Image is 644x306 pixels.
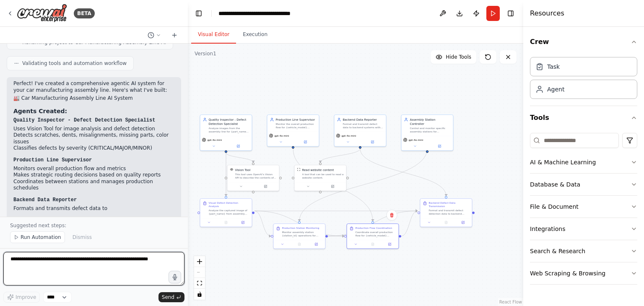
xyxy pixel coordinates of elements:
[355,231,396,237] div: Coordinate overall production flow for {vehicle_model} manufacturing line. Analyze quality report...
[207,138,222,142] span: gpt-4o-mini
[428,201,469,208] div: Backend Defect Data Transmission
[293,140,317,145] button: Open in side panel
[13,117,155,123] code: Quality Inspector - Defect Detection Specialist
[17,4,67,23] img: Logo
[227,165,279,191] div: VisionToolVision ToolThis tool uses OpenAI's Vision API to describe the contents of an image.
[13,108,67,114] strong: Agents Created:
[321,184,345,189] button: Open in side panel
[530,240,637,262] button: Search & Research
[21,234,61,241] span: Run Automation
[208,117,249,126] div: Quality Inspector - Defect Detection Specialist
[343,117,383,122] div: Backend Data Reporter
[530,174,637,195] button: Database & Data
[386,210,397,220] button: Delete node
[208,127,249,133] div: Analyze images from the assembly line for {part_name} components and detect manufacturing defects...
[10,222,178,229] p: Suggested next steps:
[13,157,92,163] code: Production Line Supervisor
[358,148,448,196] g: Edge from 7e824af4-a077-4c14-8a37-35934f088ba7 to 2433e702-1f73-4e6c-ac81-bd5b382447b6
[302,173,343,179] div: A tool that can be used to read a website content.
[401,209,418,238] g: Edge from 52659d29-c3db-4311-bf62-932e1969098c to 2433e702-1f73-4e6c-ac81-bd5b382447b6
[13,132,174,145] li: Detects scratches, dents, misalignments, missing parts, color issues
[254,209,418,213] g: Edge from 1991c87d-2260-4e8f-9a69-58d3910fb1ac to 2433e702-1f73-4e6c-ac81-bd5b382447b6
[431,50,476,64] button: Hide Tools
[274,134,289,137] span: gpt-4o-mini
[158,292,184,302] button: Send
[13,179,174,192] li: Coordinates between stations and manages production schedules
[530,54,637,106] div: Crew
[408,138,423,142] span: gpt-4o-mini
[410,117,450,126] div: Assembly Station Controller
[195,50,216,57] div: Version 1
[74,8,95,18] div: BETA
[273,223,325,249] div: Production Station MonitoringMonitor assembly station {station_id} operations for {part_name} ins...
[547,85,564,93] div: Agent
[13,166,174,172] li: Monitors overall production flow and metrics
[3,292,40,303] button: Improve
[224,153,255,162] g: Edge from 7f0f1c5e-b448-4204-b286-0b3a6b6b1c27 to af53b134-31bc-4e98-86cd-70a091e382d7
[13,145,174,152] li: Classifies defects by severity (CRITICAL/MAJOR/MINOR)
[13,205,174,212] li: Formats and transmits defect data to
[446,54,471,60] span: Hide Tools
[191,26,236,44] button: Visual Editor
[144,30,164,40] button: Switch to previous chat
[297,148,429,221] g: Edge from 7e776936-8431-4ad9-9de6-5d26e2a4ee55 to 0d006fd8-17ca-42a8-8de1-6c7ed9a5273e
[382,242,397,247] button: Open in side panel
[401,114,453,151] div: Assembly Station ControllerControl and monitor specific assembly stations for {part_name} install...
[361,140,384,145] button: Open in side panel
[291,242,308,247] button: No output available
[505,8,517,19] button: Hide right sidebar
[208,209,249,215] div: Analyze the captured image of {part_name} from assembly station {station_id} to detect any manufa...
[309,242,323,247] button: Open in side panel
[530,218,637,240] button: Integrations
[297,168,300,171] img: ScrapeWebsiteTool
[194,278,205,289] button: fit view
[530,196,637,218] button: File & Document
[355,226,392,230] div: Production Flow Coordination
[334,114,386,147] div: Backend Data ReporterFormat and transmit defect data to backend systems with proper parameters in...
[218,9,313,18] nav: breadcrumb
[10,231,65,243] button: Run Automation
[236,26,274,44] button: Execution
[169,271,181,283] button: Click to speak your automation idea
[217,220,235,225] button: No output available
[194,289,205,300] button: toggle interactivity
[428,209,469,215] div: Format and transmit defect detection data to backend systems using structured API calls. Create p...
[168,30,181,40] button: Start a new chat
[193,8,205,19] button: Hide left sidebar
[346,223,399,249] div: Production Flow CoordinationCoordinate overall production flow for {vehicle_model} manufacturing ...
[22,60,127,67] span: Validating tools and automation workflow
[16,294,36,301] span: Improve
[13,95,174,102] h2: 🏭 Car Manufacturing Assembly Line AI System
[68,231,96,243] button: Dismiss
[230,168,233,171] img: VisionTool
[254,209,271,238] g: Edge from 1991c87d-2260-4e8f-9a69-58d3910fb1ac to 0d006fd8-17ca-42a8-8de1-6c7ed9a5273e
[428,144,452,149] button: Open in side panel
[194,256,205,267] button: zoom in
[530,130,637,291] div: Tools
[275,122,316,129] div: Monitor the overall production flow for {vehicle_model} manufacturing, coordinate between differe...
[343,122,383,129] div: Format and transmit defect data to backend systems with proper parameters including defect_id, ti...
[530,106,637,130] button: Tools
[235,168,250,172] div: Vision Tool
[13,197,77,203] code: Backend Data Reporter
[530,151,637,173] button: AI & Machine Learning
[13,172,174,179] li: Makes strategic routing decisions based on quality reports
[318,148,362,162] g: Edge from 7e824af4-a077-4c14-8a37-35934f088ba7 to 43a32203-6ba9-4405-ae0e-273a9740342f
[282,231,322,237] div: Monitor assembly station {station_id} operations for {part_name} installation. Track component pl...
[267,114,319,147] div: Production Line SupervisorMonitor the overall production flow for {vehicle_model} manufacturing, ...
[236,220,250,225] button: Open in side panel
[437,220,455,225] button: No output available
[530,262,637,284] button: Web Scraping & Browsing
[410,127,450,133] div: Control and monitor specific assembly stations for {part_name} installation, track component plac...
[13,80,174,93] p: Perfect! I've created a comprehensive agentic AI system for your car manufacturing assembly line....
[341,134,356,137] span: gpt-4o-mini
[499,300,522,304] a: React Flow attribution
[200,198,252,227] div: Visual Defect Detection AnalysisAnalyze the captured image of {part_name} from assembly station {...
[13,126,174,132] li: Uses Vision Tool for image analysis and defect detection
[456,220,470,225] button: Open in side panel
[73,234,92,241] span: Dismiss
[530,30,637,54] button: Crew
[282,226,319,230] div: Production Station Monitoring
[208,201,249,208] div: Visual Defect Detection Analysis
[302,168,334,172] div: Read website content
